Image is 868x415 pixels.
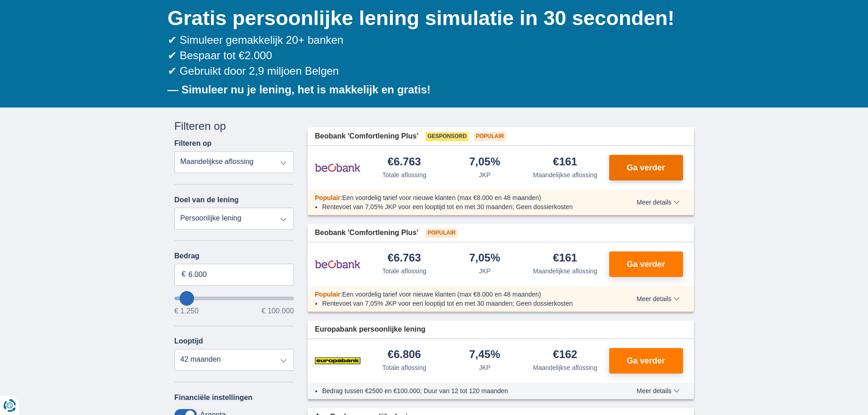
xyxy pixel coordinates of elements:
[175,252,294,260] label: Bedrag
[469,349,500,361] div: 7,45%
[609,155,683,180] button: Ga verder
[637,199,679,205] span: Meer details
[168,32,694,79] div: ✔ Simuleer gemakkelijk 20+ banken ✔ Bespaar tot €2.000 ✔ Gebruikt door 2,9 miljoen Belgen
[175,139,212,148] label: Filteren op
[315,131,418,142] span: Beobank 'Comfortlening Plus'
[168,4,694,32] h1: Gratis persoonlijke lening simulatie in 30 seconden!
[627,164,665,172] span: Ga verder
[175,307,199,315] span: € 1.250
[315,349,360,372] img: product.pl.alt Europabank
[388,349,421,361] div: €6.806
[637,388,679,394] span: Meer details
[182,269,186,280] span: €
[469,156,500,169] div: 7,05%
[168,83,431,96] b: — Simuleer nu je lening, het is makkelijk en gratis!
[175,394,253,402] label: Financiële instellingen
[553,252,577,265] div: €161
[315,156,360,179] img: product.pl.alt Beobank
[479,170,491,179] div: JKP
[630,387,686,395] button: Meer details
[479,363,491,372] div: JKP
[175,337,203,345] label: Looptijd
[342,291,541,298] span: Een voordelig tarief voor nieuwe klanten (max €8.000 en 48 maanden)
[533,363,597,372] div: Maandelijkse aflossing
[382,170,426,179] div: Totale aflossing
[322,299,603,308] li: Rentevoet van 7,05% JKP voor een looptijd tot en met 30 maanden; Geen dossierkosten
[630,295,686,302] button: Meer details
[630,199,686,206] button: Meer details
[322,202,603,211] li: Rentevoet van 7,05% JKP voor een looptijd tot en met 30 maanden; Geen dossierkosten
[175,118,294,134] div: Filteren op
[627,260,665,268] span: Ga verder
[175,297,294,300] input: wantToBorrow
[315,228,418,238] span: Beobank 'Comfortlening Plus'
[175,196,239,204] label: Doel van de lening
[533,266,597,276] div: Maandelijkse aflossing
[315,291,340,298] span: Populair
[388,156,421,169] div: €6.763
[315,324,426,335] span: Europabank persoonlijke lening
[553,349,577,361] div: €162
[637,296,679,302] span: Meer details
[342,194,541,201] span: Een voordelig tarief voor nieuwe klanten (max €8.000 en 48 maanden)
[426,132,468,141] span: Gesponsord
[388,252,421,265] div: €6.763
[315,253,360,276] img: product.pl.alt Beobank
[315,194,340,201] span: Populair
[627,357,665,365] span: Ga verder
[533,170,597,179] div: Maandelijkse aflossing
[322,386,603,395] li: Bedrag tussen €2500 en €100.000; Duur van 12 tot 120 maanden
[609,251,683,277] button: Ga verder
[308,290,611,299] div: :
[479,266,491,276] div: JKP
[474,132,506,141] span: Populair
[308,193,611,202] div: :
[382,363,426,372] div: Totale aflossing
[609,348,683,374] button: Ga verder
[382,266,426,276] div: Totale aflossing
[469,252,500,265] div: 7,05%
[262,307,294,315] span: € 100.000
[426,229,457,238] span: Populair
[553,156,577,169] div: €161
